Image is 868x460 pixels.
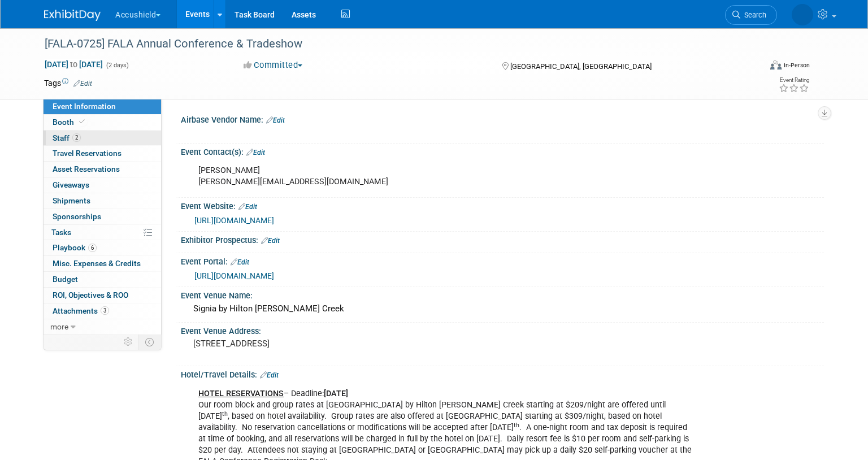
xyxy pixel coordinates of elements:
[53,180,89,189] span: Giveaways
[53,306,109,315] span: Attachments
[770,60,782,70] img: Format-Inperson.png
[44,240,161,255] a: Playbook6
[194,271,274,280] a: [URL][DOMAIN_NAME]
[50,322,68,331] span: more
[44,272,161,287] a: Budget
[44,177,161,193] a: Giveaways
[105,62,129,69] span: (2 days)
[181,323,824,337] div: Event Venue Address:
[53,212,101,221] span: Sponsorships
[181,144,824,158] div: Event Contact(s):
[53,102,116,111] span: Event Information
[44,225,161,240] a: Tasks
[246,149,265,157] a: Edit
[88,244,97,252] span: 6
[783,61,810,70] div: In-Person
[53,118,87,127] span: Booth
[53,259,141,268] span: Misc. Expenses & Credits
[725,5,777,25] a: Search
[181,366,824,381] div: Hotel/Travel Details:
[44,131,161,146] a: Staff2
[51,228,71,237] span: Tasks
[44,303,161,319] a: Attachments3
[44,319,161,335] a: more
[779,77,809,83] div: Event Rating
[44,10,101,21] img: ExhibitDay
[53,243,97,252] span: Playbook
[44,162,161,177] a: Asset Reservations
[138,335,162,349] td: Toggle Event Tabs
[194,216,274,225] a: [URL][DOMAIN_NAME]
[44,209,161,224] a: Sponsorships
[53,133,81,142] span: Staff
[261,237,280,245] a: Edit
[181,232,824,246] div: Exhibitor Prospectus:
[266,116,285,124] a: Edit
[41,34,745,54] div: [FALA-0725] FALA Annual Conference & Tradeshow
[44,288,161,303] a: ROI, Objectives & ROO
[238,203,257,211] a: Edit
[181,111,824,126] div: Airbase Vendor Name:
[181,198,824,212] div: Event Website:
[101,306,109,315] span: 3
[190,159,700,193] div: [PERSON_NAME] [PERSON_NAME][EMAIL_ADDRESS][DOMAIN_NAME]
[68,60,79,69] span: to
[260,371,279,379] a: Edit
[53,149,121,158] span: Travel Reservations
[792,4,813,25] img: John Leavitt
[53,196,90,205] span: Shipments
[240,59,307,71] button: Committed
[79,119,85,125] i: Booth reservation complete
[44,256,161,271] a: Misc. Expenses & Credits
[44,59,103,70] span: [DATE] [DATE]
[231,258,249,266] a: Edit
[72,133,81,142] span: 2
[740,11,766,19] span: Search
[510,62,652,71] span: [GEOGRAPHIC_DATA], [GEOGRAPHIC_DATA]
[44,77,92,89] td: Tags
[44,115,161,130] a: Booth
[44,193,161,209] a: Shipments
[222,410,228,418] sup: th
[198,389,284,398] u: HOTEL RESERVATIONS
[189,300,815,318] div: Signia by Hilton [PERSON_NAME] Creek
[53,275,78,284] span: Budget
[324,389,348,398] b: [DATE]
[44,99,161,114] a: Event Information
[696,59,810,76] div: Event Format
[119,335,138,349] td: Personalize Event Tab Strip
[73,80,92,88] a: Edit
[53,290,128,300] span: ROI, Objectives & ROO
[514,422,519,429] sup: th
[181,287,824,301] div: Event Venue Name:
[53,164,120,173] span: Asset Reservations
[193,339,436,349] pre: [STREET_ADDRESS]
[181,253,824,268] div: Event Portal:
[44,146,161,161] a: Travel Reservations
